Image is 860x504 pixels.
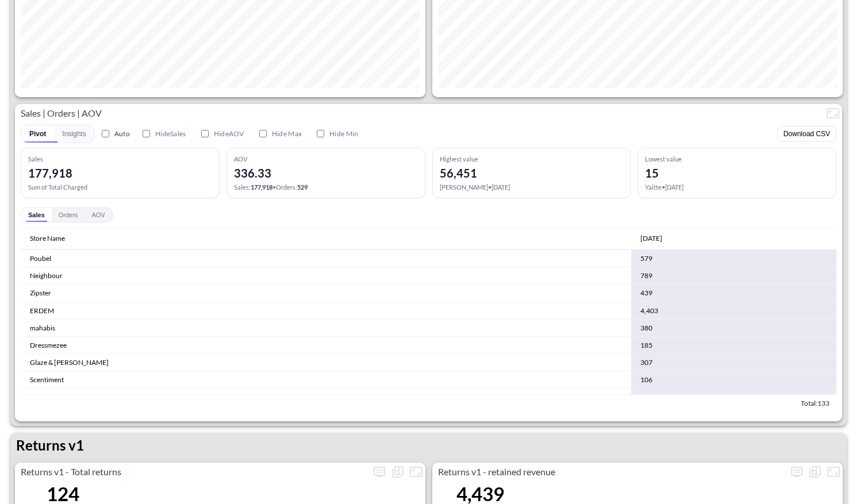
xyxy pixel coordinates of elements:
button: Insights [54,125,94,143]
td: 579 [631,250,836,267]
p: Returns v1 - retained revenue [432,465,788,479]
div: Oct 2025 [640,232,662,245]
td: Neighbour [21,267,631,284]
input: Hide Min [317,130,324,137]
button: more [370,463,389,481]
button: Download CSV [777,126,836,142]
p: Sales | Orders | AOV [15,106,824,120]
td: mahabis [21,320,631,337]
td: STORROR [21,388,631,406]
div: 15 [645,166,659,180]
span: Display settings [370,463,389,481]
div: 177,918 [28,166,72,180]
button: Pivot [21,125,54,143]
span: 177,918 [251,183,272,191]
div: Sales : • Orders : [234,183,418,191]
td: Zipster [21,284,631,302]
div: Sum of Total Charged [28,183,212,191]
div: AOV [234,155,418,163]
button: Fullscreen [407,463,425,481]
input: HideAOV [201,130,209,137]
td: 439 [631,284,836,302]
button: Fullscreen [824,463,843,481]
td: Poubel [21,250,631,267]
input: Auto [102,130,109,137]
button: AOV [85,208,112,222]
td: 173 [631,388,836,406]
label: Auto [99,128,130,139]
td: 106 [631,371,836,388]
td: 4,403 [631,302,836,320]
td: 185 [631,337,836,354]
td: Scentiment [21,371,631,388]
label: Hide Average card [195,126,248,141]
label: Hide Lowest value card [311,126,362,141]
td: Glaze & [PERSON_NAME] [21,354,631,371]
span: Display settings [788,463,806,481]
button: Fullscreen [824,104,842,122]
button: more [788,463,806,481]
label: Hide Total card [137,126,190,141]
div: Store Name [30,232,65,245]
div: [PERSON_NAME] • [DATE] [440,183,624,191]
td: ERDEM [21,302,631,320]
div: Lowest value [645,155,829,163]
td: Dressmezee [21,337,631,354]
div: Visibility toggles [137,126,362,141]
div: 336.33 [234,166,271,180]
span: Store Name [30,232,80,245]
td: 307 [631,354,836,371]
div: Show as… [806,463,824,481]
td: 380 [631,320,836,337]
div: 56,451 [440,166,477,180]
button: Orders [52,208,85,222]
span: 529 [297,183,308,191]
div: Highest value [440,155,624,163]
p: Returns v1 - Total returns [15,465,370,479]
button: Sales [21,208,52,222]
td: 789 [631,267,836,284]
div: Pivot values [21,207,113,222]
label: Hide Highest value card [254,126,305,141]
span: Total: 133 [801,399,830,407]
input: Hide Max [259,130,267,137]
span: Oct 2025 [640,232,677,245]
div: Yaitte • [DATE] [645,183,829,191]
p: Returns v1 [16,435,84,456]
div: Show as… [389,463,407,481]
input: HideSales [143,130,150,137]
div: Sales [28,155,212,163]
